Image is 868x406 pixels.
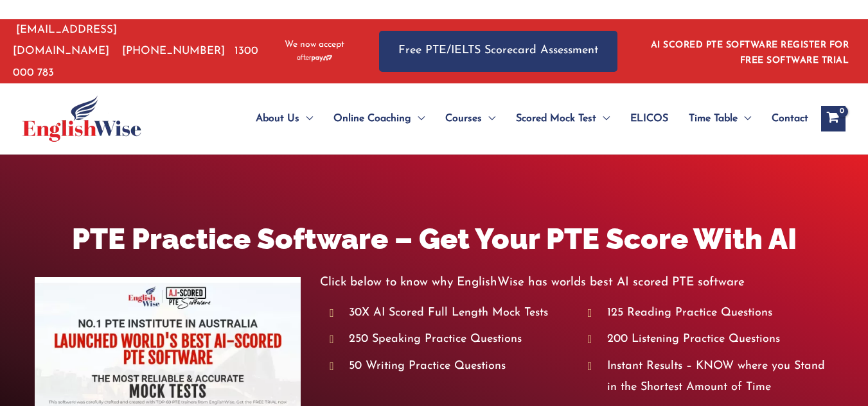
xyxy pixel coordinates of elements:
[323,96,435,141] a: Online CoachingMenu Toggle
[225,96,808,141] nav: Site Navigation: Main Menu
[285,38,344,51] span: We now accept
[299,96,313,141] span: Menu Toggle
[13,24,117,56] a: [EMAIL_ADDRESS][DOMAIN_NAME]
[435,96,506,141] a: CoursesMenu Toggle
[643,30,855,72] aside: Header Widget 1
[620,96,678,141] a: ELICOS
[122,46,225,56] a: [PHONE_NUMBER]
[678,96,761,141] a: Time TableMenu Toggle
[588,329,833,350] li: 200 Listening Practice Questions
[330,329,575,350] li: 250 Speaking Practice Questions
[320,272,833,293] p: Click below to know why EnglishWise has worlds best AI scored PTE software
[256,96,299,141] span: About Us
[588,303,833,324] li: 125 Reading Practice Questions
[13,46,258,78] a: 1300 000 783
[761,96,808,141] a: Contact
[482,96,495,141] span: Menu Toggle
[297,55,332,62] img: Afterpay-Logo
[689,96,738,141] span: Time Table
[651,40,849,65] a: AI SCORED PTE SOFTWARE REGISTER FOR FREE SOFTWARE TRIAL
[333,96,411,141] span: Online Coaching
[445,96,482,141] span: Courses
[330,303,575,324] li: 30X AI Scored Full Length Mock Tests
[245,96,323,141] a: About UsMenu Toggle
[630,96,668,141] span: ELICOS
[738,96,751,141] span: Menu Toggle
[588,356,833,399] li: Instant Results – KNOW where you Stand in the Shortest Amount of Time
[821,106,846,131] a: View Shopping Cart, empty
[411,96,425,141] span: Menu Toggle
[330,356,575,377] li: 50 Writing Practice Questions
[772,96,808,141] span: Contact
[379,31,617,71] a: Free PTE/IELTS Scorecard Assessment
[506,96,620,141] a: Scored Mock TestMenu Toggle
[35,219,833,259] h1: PTE Practice Software – Get Your PTE Score With AI
[516,96,596,141] span: Scored Mock Test
[22,96,141,142] img: cropped-ew-logo
[596,96,610,141] span: Menu Toggle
